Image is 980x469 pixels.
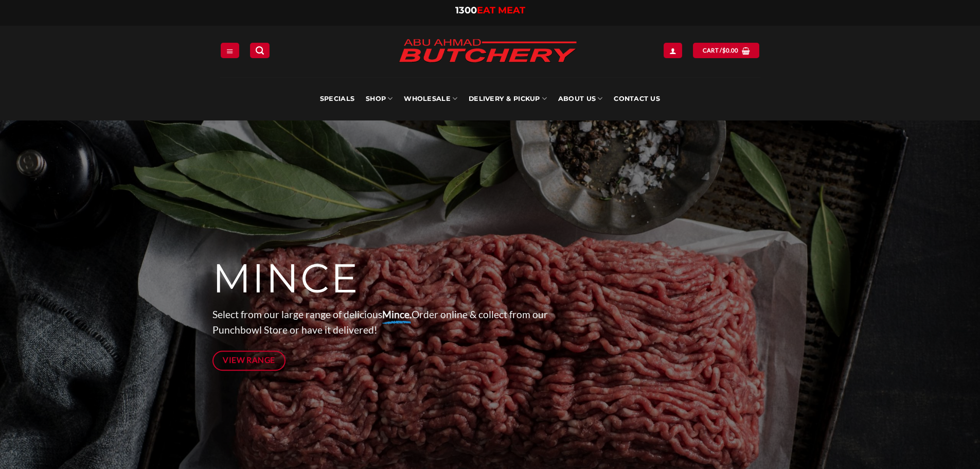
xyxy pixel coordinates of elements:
span: Cart / [703,46,739,55]
a: View Range [212,351,286,371]
strong: Mince. [382,308,412,320]
bdi: 0.00 [722,47,739,54]
a: 1300EAT MEAT [455,5,525,16]
span: Select from our large range of delicious Order online & collect from our Punchbowl Store or have ... [212,308,548,336]
a: Search [250,43,270,58]
a: Login [664,43,682,58]
a: Specials [320,77,354,120]
a: Menu [221,43,239,58]
a: Wholesale [404,77,457,120]
a: SHOP [366,77,393,120]
a: Delivery & Pickup [469,77,547,120]
a: View cart [693,43,759,58]
a: About Us [558,77,602,120]
a: Contact Us [614,77,660,120]
span: $ [722,46,726,55]
img: Abu Ahmad Butchery [390,32,585,71]
span: MINCE [212,254,359,303]
span: View Range [223,354,275,367]
span: EAT MEAT [477,5,525,16]
span: 1300 [455,5,477,16]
